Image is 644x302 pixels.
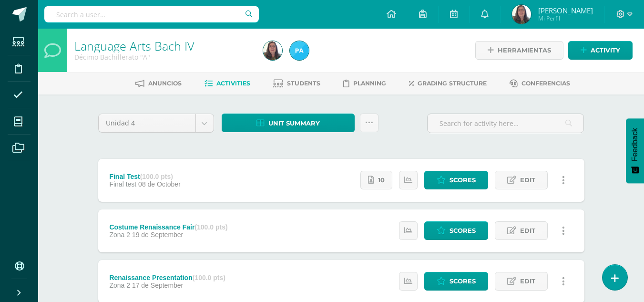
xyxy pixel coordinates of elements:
[512,5,531,24] img: 5d28976f83773ba94a8a1447f207d693.png
[74,39,252,52] h1: Language Arts Bach IV
[626,118,644,183] button: Feedback - Mostrar encuesta
[204,76,250,91] a: Activities
[193,274,225,281] strong: (100.0 pts)
[409,76,487,91] a: Grading structure
[510,76,570,91] a: Conferencias
[109,173,180,180] div: Final Test
[424,171,488,189] a: Scores
[521,80,570,87] span: Conferencias
[498,42,551,59] span: Herramientas
[109,223,227,231] div: Costume Renaissance Fair
[353,80,386,87] span: Planning
[568,41,633,60] a: Activity
[591,42,620,59] span: Activity
[109,274,225,281] div: Renaissance Presentation
[216,80,250,87] span: Activities
[424,272,488,291] a: Scores
[287,80,320,87] span: Students
[44,6,259,22] input: Search a user…
[450,171,476,189] span: Scores
[538,6,593,15] span: [PERSON_NAME]
[450,272,476,290] span: Scores
[520,272,535,290] span: Edit
[520,171,535,189] span: Edit
[132,231,183,239] span: 19 de September
[475,41,563,60] a: Herramientas
[360,171,392,189] a: 10
[106,114,188,132] span: Unidad 4
[273,76,320,91] a: Students
[428,114,583,133] input: Search for activity here…
[138,180,181,188] span: 08 de October
[74,52,252,62] div: Décimo Bachillerato 'A'
[631,128,639,161] span: Feedback
[140,173,173,180] strong: (100.0 pts)
[290,41,309,60] img: 0f995d38a2ac4800dac857d5b8ee16be.png
[378,171,385,189] span: 10
[109,231,130,239] span: Zona 2
[74,38,194,54] a: Language Arts Bach IV
[222,114,355,132] a: Unit summary
[424,221,488,240] a: Scores
[343,76,386,91] a: Planning
[263,41,282,60] img: 5d28976f83773ba94a8a1447f207d693.png
[109,180,136,188] span: Final test
[450,222,476,240] span: Scores
[194,223,227,231] strong: (100.0 pts)
[520,222,535,240] span: Edit
[148,80,182,87] span: Anuncios
[109,281,130,289] span: Zona 2
[99,114,214,132] a: Unidad 4
[132,281,183,289] span: 17 de September
[418,80,487,87] span: Grading structure
[135,76,182,91] a: Anuncios
[538,14,593,22] span: Mi Perfil
[268,115,320,132] span: Unit summary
